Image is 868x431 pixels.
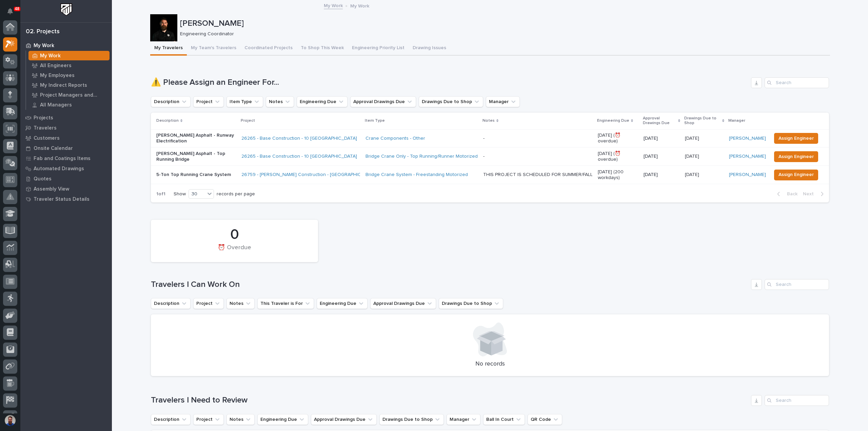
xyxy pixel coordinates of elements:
p: Travelers [34,125,57,131]
img: Workspace Logo [60,3,73,16]
p: Projects [34,115,53,121]
button: Assign Engineer [774,170,818,180]
div: 30 [189,191,205,198]
a: [PERSON_NAME] [729,154,766,159]
div: Notifications48 [8,8,17,19]
button: Approval Drawings Due [370,298,436,309]
p: [DATE] [644,172,679,178]
p: Drawings Due to Shop [684,115,721,127]
p: My Work [40,53,61,59]
p: [DATE] (⏰ overdue) [598,133,638,144]
button: Assign Engineer [774,151,818,162]
button: Back [772,191,800,197]
p: [DATE] [685,171,701,178]
p: All Managers [40,102,72,108]
a: [PERSON_NAME] [729,136,766,141]
p: Description [156,117,179,124]
a: Project Managers and Engineers [26,90,112,100]
button: My Travelers [150,41,187,56]
p: My Work [350,2,369,9]
tr: 5-Ton Top Running Crane System26759 - [PERSON_NAME] Construction - [GEOGRAPHIC_DATA] Department 5... [151,166,829,184]
a: Automated Drawings [20,163,112,174]
p: No records [159,360,821,368]
div: Search [765,279,829,290]
p: My Work [34,43,54,49]
button: Item Type [226,96,263,107]
a: My Work [26,51,112,60]
button: Next [800,191,829,197]
p: 1 of 1 [151,186,171,202]
span: Assign Engineer [778,153,814,161]
h1: Travelers I Need to Review [151,395,748,405]
a: [PERSON_NAME] [729,172,766,178]
p: Automated Drawings [34,166,84,172]
button: Ball In Court [483,414,525,425]
span: Assign Engineer [778,134,814,142]
button: Manager [447,414,480,425]
p: [PERSON_NAME] [180,19,827,28]
a: All Managers [26,100,112,110]
input: Search [765,395,829,406]
p: [DATE] [685,152,701,159]
button: Engineering Priority List [348,41,409,56]
a: My Indirect Reports [26,80,112,90]
a: Projects [20,113,112,123]
p: Onsite Calendar [34,145,73,152]
h1: ⚠️ Please Assign an Engineer For... [151,78,748,87]
a: My Employees [26,71,112,80]
p: [DATE] [685,134,701,141]
button: Drawings Due to Shop [379,414,444,425]
a: My Work [324,1,343,9]
p: Traveler Status Details [34,196,90,202]
button: users-avatar [3,413,17,428]
a: 26759 - [PERSON_NAME] Construction - [GEOGRAPHIC_DATA] Department 5T Bridge Crane [241,172,441,178]
a: Traveler Status Details [20,194,112,204]
p: Show [174,191,186,197]
button: QR Code [528,414,562,425]
div: ⏰ Overdue [162,244,307,258]
button: Notes [266,96,294,107]
button: Engineering Due [317,298,368,309]
button: Project [193,298,224,309]
p: [DATE] [644,154,679,159]
div: 0 [162,226,307,243]
a: Bridge Crane Only - Top Running/Runner Motorized [366,154,478,159]
p: Assembly View [34,186,69,192]
button: Approval Drawings Due [311,414,377,425]
button: Assign Engineer [774,133,818,144]
p: My Employees [40,73,75,79]
button: Project [193,414,224,425]
button: Drawings Due to Shop [419,96,483,107]
button: Notifications [3,4,17,18]
button: Engineering Due [257,414,308,425]
a: Assembly View [20,184,112,194]
button: Project [193,96,224,107]
button: Notes [226,414,255,425]
p: Manager [728,117,745,124]
button: This Traveler is For [257,298,314,309]
p: 48 [15,6,19,11]
p: Fab and Coatings Items [34,156,91,162]
p: 5-Ton Top Running Crane System [156,172,236,178]
button: Drawings Due to Shop [439,298,503,309]
p: [PERSON_NAME] Asphalt - Top Running Bridge [156,151,236,162]
span: Next [803,191,818,197]
p: Item Type [365,117,385,124]
a: My Work [20,40,112,51]
p: Approval Drawings Due [643,115,676,127]
tr: [PERSON_NAME] Asphalt - Runway Electrification26265 - Base Construction - 10 [GEOGRAPHIC_DATA] Cr... [151,129,829,148]
button: My Team's Travelers [187,41,240,56]
p: [DATE] (⏰ overdue) [598,151,638,162]
p: Customers [34,135,60,141]
p: Notes [482,117,495,124]
div: 02. Projects [26,28,60,36]
p: Engineering Coordinator [180,31,825,37]
a: All Engineers [26,61,112,70]
button: To Shop This Week [297,41,348,56]
div: - [483,136,485,141]
a: Fab and Coatings Items [20,153,112,163]
p: [PERSON_NAME] Asphalt - Runway Electrification [156,133,236,144]
input: Search [765,77,829,88]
